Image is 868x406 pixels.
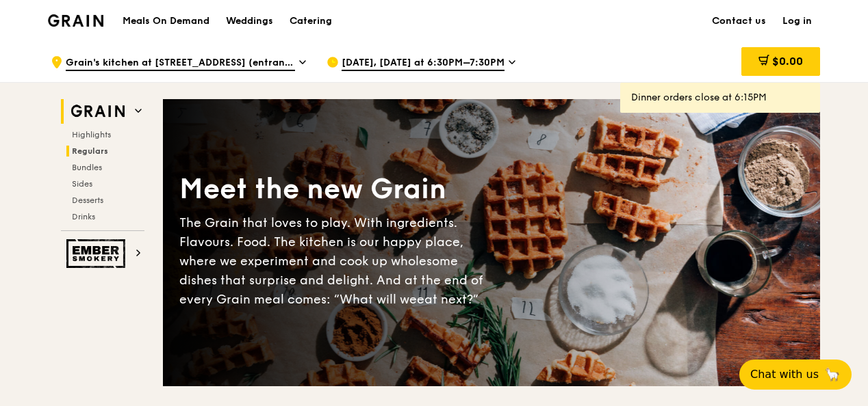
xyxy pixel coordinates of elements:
a: Contact us [704,1,774,42]
h1: Meals On Demand [123,14,209,28]
img: Grain web logo [66,99,129,124]
span: Bundles [72,163,102,172]
button: Chat with us🦙 [739,360,852,390]
img: Ember Smokery web logo [66,239,129,268]
span: $0.00 [772,55,803,68]
a: Weddings [218,1,281,42]
span: eat next?” [417,292,478,307]
div: Weddings [226,1,273,42]
span: 🦙 [824,366,841,383]
div: The Grain that loves to play. With ingredients. Flavours. Food. The kitchen is our happy place, w... [179,213,492,309]
a: Log in [774,1,820,42]
img: Grain [48,14,103,27]
div: Catering [290,1,332,42]
span: Regulars [72,146,108,156]
span: Highlights [72,130,111,139]
span: Chat with us [750,366,819,383]
span: Desserts [72,195,103,205]
span: Grain's kitchen at [STREET_ADDRESS] (entrance along [PERSON_NAME][GEOGRAPHIC_DATA]) [66,56,295,71]
a: Catering [281,1,340,42]
span: Drinks [72,212,95,221]
div: Meet the new Grain [179,171,492,208]
span: [DATE], [DATE] at 6:30PM–7:30PM [342,56,505,71]
div: Dinner orders close at 6:15PM [631,91,809,105]
span: Sides [72,179,92,189]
